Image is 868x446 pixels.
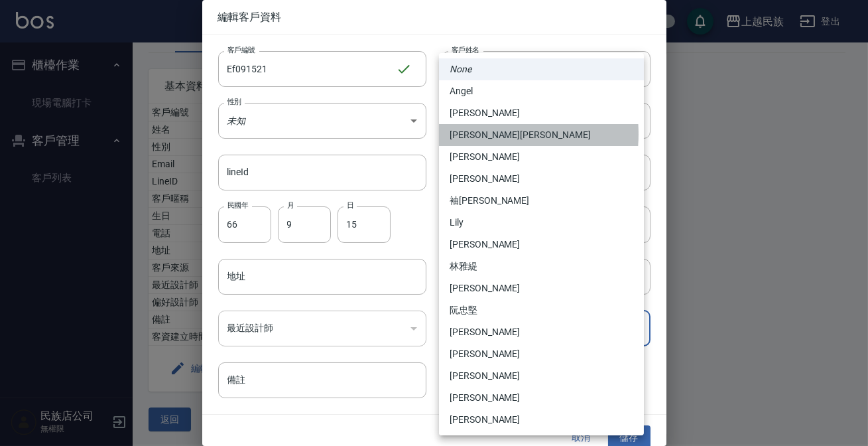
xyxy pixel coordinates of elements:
li: Angel [439,80,644,102]
li: [PERSON_NAME][PERSON_NAME] [439,124,644,146]
li: [PERSON_NAME] [439,409,644,431]
li: [PERSON_NAME] [439,387,644,409]
li: [PERSON_NAME] [439,146,644,168]
li: [PERSON_NAME] [439,102,644,124]
li: [PERSON_NAME] [439,365,644,387]
li: [PERSON_NAME] [439,234,644,256]
li: Lily [439,212,644,234]
li: 阮忠堅 [439,299,644,321]
li: 袖[PERSON_NAME] [439,190,644,212]
li: [PERSON_NAME] [439,343,644,365]
li: [PERSON_NAME] [439,168,644,190]
li: 林雅緹 [439,256,644,277]
li: [PERSON_NAME] [439,321,644,343]
em: None [450,62,471,76]
li: [PERSON_NAME] [439,277,644,299]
